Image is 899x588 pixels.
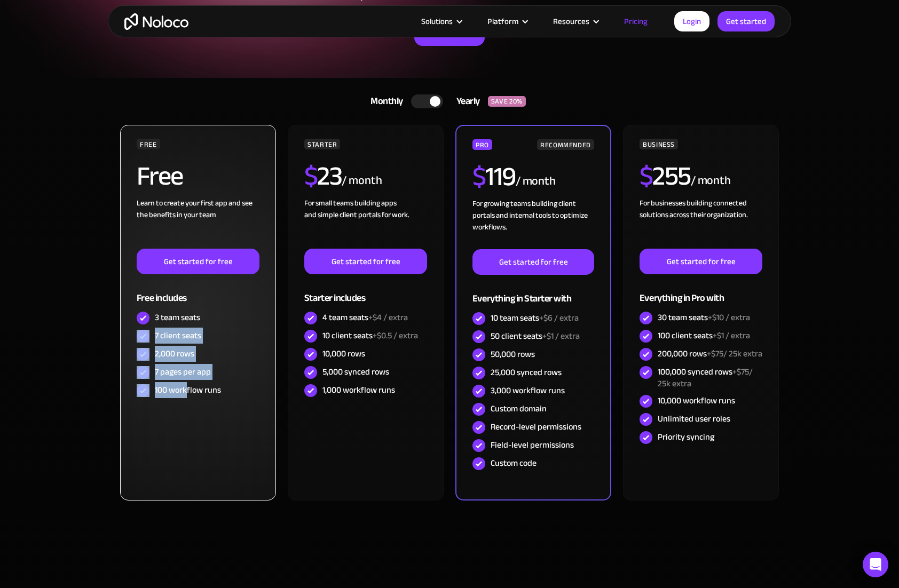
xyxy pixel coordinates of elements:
div: / month [342,172,382,189]
span: +$1 / extra [542,328,580,344]
div: For growing teams building client portals and internal tools to optimize workflows. [472,198,594,249]
div: 100,000 synced rows [658,366,762,390]
a: Get started for free [137,249,259,274]
div: Solutions [408,14,474,28]
h2: Free [137,163,183,189]
a: Get started for free [640,249,762,274]
div: / month [691,172,731,189]
div: FREE [137,139,160,149]
div: Unlimited user roles [658,413,730,425]
div: Starter includes [304,274,427,309]
div: Learn to create your first app and see the benefits in your team ‍ [137,197,259,249]
div: Everything in Starter with [472,275,594,309]
div: 7 pages per app [155,366,211,378]
div: RECOMMENDED [537,139,594,150]
h2: 23 [304,163,342,189]
div: 3 team seats [155,312,200,323]
span: +$10 / extra [708,309,750,325]
div: SAVE 20% [488,96,526,107]
div: Platform [474,14,540,28]
div: 2,000 rows [155,348,194,360]
span: +$75/ 25k extra [658,364,753,392]
span: +$1 / extra [713,328,750,344]
div: 30 team seats [658,312,750,323]
div: STARTER [304,139,340,149]
div: Yearly [443,93,488,109]
span: $ [640,151,653,201]
span: +$0.5 / extra [373,328,418,344]
a: Login [674,11,709,31]
div: For businesses building connected solutions across their organization. ‍ [640,197,762,249]
div: Field-level permissions [491,439,574,451]
span: +$6 / extra [539,310,579,326]
div: 7 client seats [155,330,201,341]
div: Open Intercom Messenger [863,552,888,577]
div: 5,000 synced rows [322,366,389,378]
div: 1,000 workflow runs [322,384,395,396]
span: $ [304,151,318,201]
div: 100 client seats [658,330,750,341]
div: Custom domain [491,403,547,415]
div: 25,000 synced rows [491,367,562,378]
div: For small teams building apps and simple client portals for work. ‍ [304,197,427,249]
div: 50,000 rows [491,348,535,360]
div: Everything in Pro with [640,274,762,309]
div: Free includes [137,274,259,309]
div: 10,000 workflow runs [658,395,735,407]
div: 4 team seats [322,312,408,323]
a: Pricing [611,14,661,28]
div: PRO [472,139,492,150]
div: 10 team seats [491,312,579,324]
a: home [124,13,188,30]
div: 3,000 workflow runs [491,385,565,396]
div: / month [516,173,556,190]
div: Resources [540,14,611,28]
a: Get started for free [472,249,594,275]
span: +$75/ 25k extra [707,346,762,362]
h2: 119 [472,163,516,190]
div: Priority syncing [658,431,714,443]
div: 100 workflow runs [155,384,221,396]
div: Custom code [491,457,537,469]
span: +$4 / extra [368,309,408,325]
div: 200,000 rows [658,348,762,360]
div: Record-level permissions [491,421,581,433]
div: Solutions [421,14,453,28]
div: 10,000 rows [322,348,365,360]
div: Monthly [357,93,411,109]
div: Resources [553,14,589,28]
div: BUSINESS [640,139,678,149]
span: $ [472,152,486,202]
div: 50 client seats [491,330,580,342]
h2: 255 [640,163,691,189]
a: Get started [717,11,775,31]
a: Get started for free [304,249,427,274]
div: Platform [487,14,518,28]
div: 10 client seats [322,330,418,341]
